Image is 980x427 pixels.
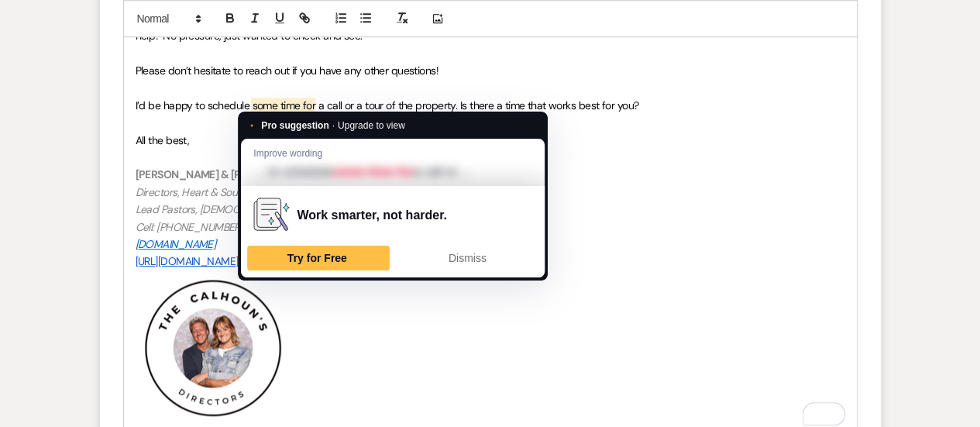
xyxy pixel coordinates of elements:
img: Simple Professional Name Introduction LinkedIn Profile Picture.png [136,270,291,425]
em: Cell: [PHONE_NUMBER] [136,220,243,234]
strong: [PERSON_NAME] & [PERSON_NAME] [136,167,315,181]
a: [DOMAIN_NAME] [136,237,216,251]
a: [URL][DOMAIN_NAME] [136,254,239,268]
span: All the best, [136,133,190,147]
span: Please don’t hesitate to reach out if you have any other questions! [136,64,438,77]
em: Lead Pastors, [DEMOGRAPHIC_DATA] [136,202,308,216]
span: I’d be happy to schedule some time for a call or a tour of the property. Is there a time that wor... [136,98,639,112]
em: Directors, Heart & Soul Chapel [136,185,275,199]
